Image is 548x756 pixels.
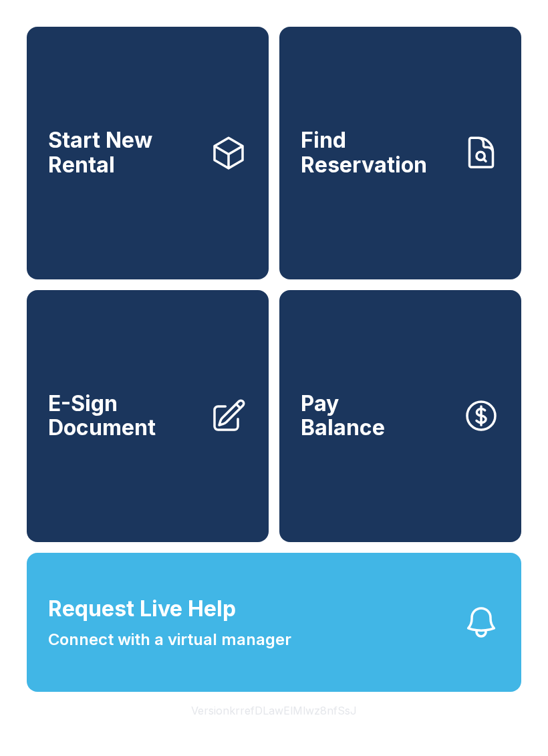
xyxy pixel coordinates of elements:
a: Find Reservation [279,27,521,279]
span: Find Reservation [301,128,452,177]
span: Connect with a virtual manager [48,628,291,652]
button: VersionkrrefDLawElMlwz8nfSsJ [180,692,368,729]
button: Request Live HelpConnect with a virtual manager [27,553,521,692]
span: Request Live Help [48,593,236,625]
span: Pay Balance [301,392,385,440]
a: Start New Rental [27,27,269,279]
span: Start New Rental [48,128,199,177]
button: PayBalance [279,290,521,543]
span: E-Sign Document [48,392,199,440]
a: E-Sign Document [27,290,269,543]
